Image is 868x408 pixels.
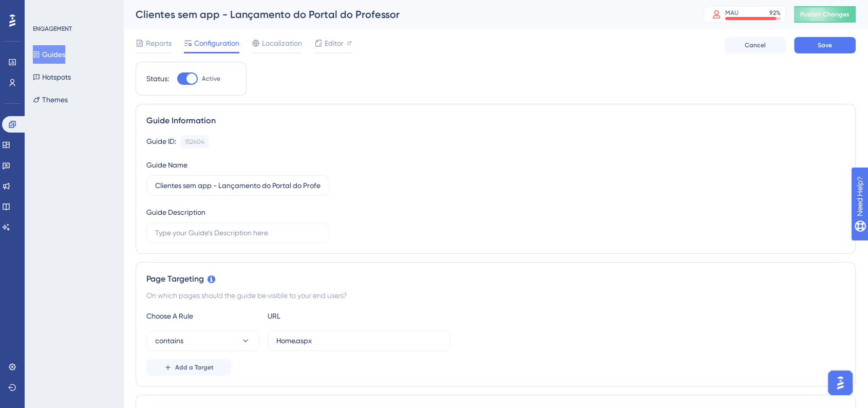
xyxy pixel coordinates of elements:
span: Configuration [194,37,239,49]
span: Add a Target [175,363,214,372]
button: contains [146,330,259,351]
span: contains [155,335,183,347]
div: 92 % [769,9,781,17]
div: MAU [725,9,739,17]
div: Page Targeting [146,273,845,285]
button: Add a Target [146,359,231,376]
span: Need Help? [24,3,64,15]
button: Cancel [724,37,786,53]
span: Editor [325,37,344,49]
iframe: UserGuiding AI Assistant Launcher [825,367,856,398]
div: Clientes sem app - Lançamento do Portal do Professor [136,7,678,22]
div: ENGAGEMENT [33,25,72,33]
button: Save [794,37,856,53]
div: Guide Name [146,159,187,171]
div: Guide Information [146,115,845,127]
button: Hotspots [33,68,71,86]
span: Reports [146,37,172,49]
input: Type your Guide’s Description here [155,227,320,238]
button: Guides [33,45,65,64]
button: Publish Changes [794,6,856,23]
div: Status: [146,72,169,85]
div: Choose A Rule [146,310,259,322]
div: 152404 [185,138,204,146]
div: URL [268,310,381,322]
div: On which pages should the guide be visible to your end users? [146,289,845,302]
div: Guide ID: [146,135,176,149]
span: Active [202,75,220,83]
div: Guide Description [146,206,205,218]
span: Publish Changes [800,10,850,18]
span: Localization [262,37,302,49]
span: Cancel [745,41,766,49]
button: Themes [33,90,68,109]
input: yourwebsite.com/path [276,335,442,346]
span: Save [818,41,832,49]
input: Type your Guide’s Name here [155,180,320,191]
